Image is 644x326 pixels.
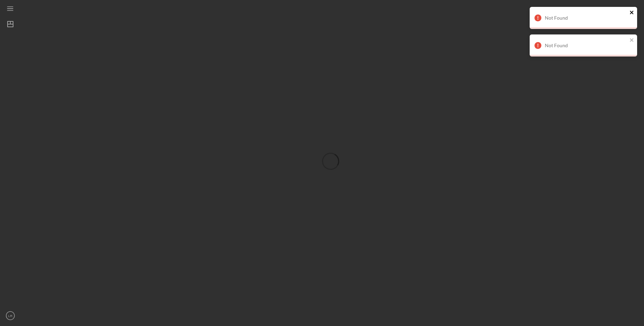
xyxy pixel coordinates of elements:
button: LR [3,309,17,323]
text: LR [8,314,12,318]
button: close [630,37,634,44]
button: close [630,10,634,16]
div: Not Found [545,43,627,48]
div: Not Found [545,15,627,21]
